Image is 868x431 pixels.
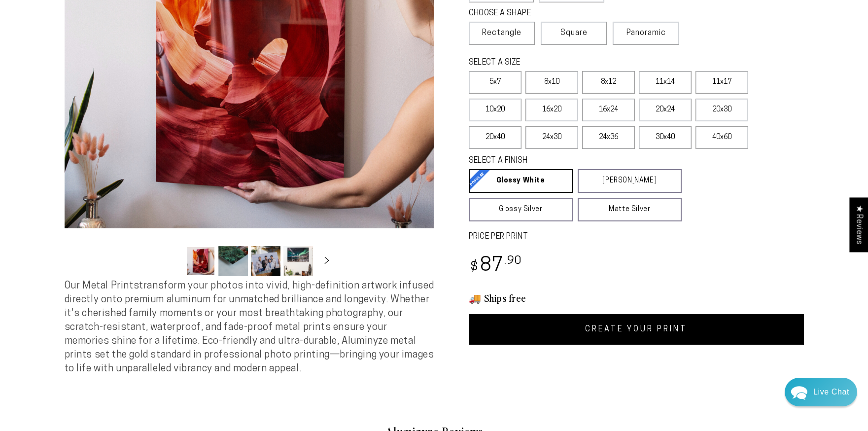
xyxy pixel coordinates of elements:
legend: SELECT A SIZE [469,57,666,69]
label: 20x30 [695,99,748,121]
button: Slide right [316,250,338,272]
legend: SELECT A FINISH [469,155,658,167]
legend: CHOOSE A SHAPE [469,8,597,19]
div: Chat widget toggle [785,378,857,406]
span: Square [560,27,588,39]
label: PRICE PER PRINT [469,231,804,243]
button: Load image 4 in gallery view [283,246,313,276]
sup: .90 [504,255,522,267]
label: 5x7 [469,71,521,94]
label: 8x10 [525,71,578,94]
button: Load image 2 in gallery view [218,246,248,276]
label: 11x17 [695,71,748,94]
label: 20x40 [469,126,521,149]
span: Rectangle [482,27,521,39]
span: Our Metal Prints transform your photos into vivid, high-definition artwork infused directly onto ... [65,281,434,374]
label: 16x24 [582,99,635,121]
button: Load image 3 in gallery view [251,246,280,276]
button: Load image 1 in gallery view [186,246,215,276]
a: Matte Silver [578,198,682,221]
label: 40x60 [695,126,748,149]
label: 20x24 [639,99,692,121]
a: [PERSON_NAME] [578,169,682,193]
span: Panoramic [626,29,666,37]
bdi: 87 [469,256,522,276]
a: CREATE YOUR PRINT [469,314,804,345]
div: Contact Us Directly [813,378,849,406]
label: 8x12 [582,71,635,94]
label: 11x14 [639,71,692,94]
label: 16x20 [525,99,578,121]
a: Glossy White [469,169,573,193]
button: Slide left [161,250,183,272]
span: $ [470,261,479,274]
label: 24x36 [582,126,635,149]
label: 30x40 [639,126,692,149]
h3: 🚚 Ships free [469,291,804,304]
div: Click to open Judge.me floating reviews tab [849,197,868,252]
label: 24x30 [525,126,578,149]
label: 10x20 [469,99,521,121]
a: Glossy Silver [469,198,573,221]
